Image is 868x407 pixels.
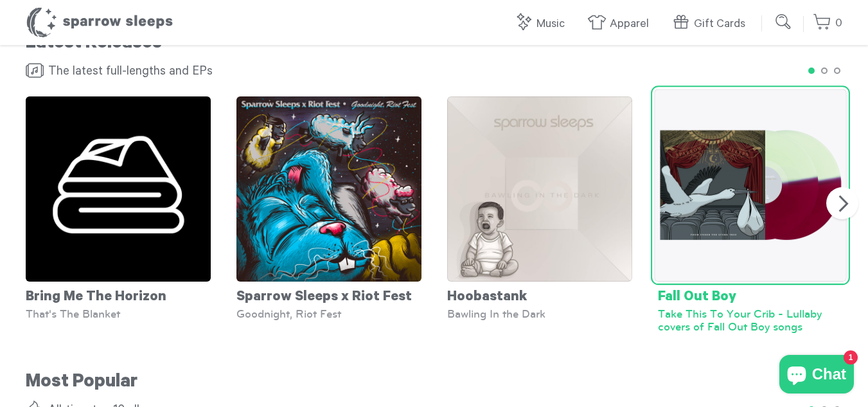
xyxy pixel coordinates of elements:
a: Gift Cards [671,10,752,38]
a: Fall Out Boy Take This To Your Crib - Lullaby covers of Fall Out Boy songs [658,96,843,333]
button: Next [826,187,858,219]
div: Fall Out Boy [658,282,843,307]
img: Hoobastank_-_Bawling_In_The_Dark_-_Cover_3000x3000_c6cbc220-6762-4f53-8157-d43f2a1c9256_grande.jpg [447,96,632,282]
div: That's The Blanket [26,307,211,320]
a: Hoobastank Bawling In the Dark [447,96,632,320]
img: SS_FUTST_SSEXCLUSIVE_6d2c3e95-2d39-4810-a4f6-2e3a860c2b91_grande.png [654,89,847,282]
a: Sparrow Sleeps x Riot Fest Goodnight, Riot Fest [236,96,421,320]
h1: Sparrow Sleeps [26,6,173,39]
button: 3 of 3 [829,63,842,76]
img: RiotFestCover2025_f0c3ff46-2987-413d-b2a7-3322b85762af_grande.jpg [236,96,421,282]
div: Bring Me The Horizon [26,282,211,307]
button: 2 of 3 [817,63,829,76]
div: Goodnight, Riot Fest [236,307,421,320]
input: Submit [771,9,797,35]
a: Music [514,10,571,38]
a: 0 [813,10,842,37]
div: Bawling In the Dark [447,307,632,320]
h4: The latest full-lengths and EPs [26,63,842,82]
div: Sparrow Sleeps x Riot Fest [236,282,421,307]
img: BringMeTheHorizon-That_sTheBlanket-Cover_grande.png [26,96,211,282]
div: Hoobastank [447,282,632,307]
div: Take This To Your Crib - Lullaby covers of Fall Out Boy songs [658,307,843,333]
inbox-online-store-chat: Shopify online store chat [775,355,858,397]
button: 1 of 3 [804,63,817,76]
a: Apparel [587,10,655,38]
a: Bring Me The Horizon That's The Blanket [26,96,211,320]
h2: Most Popular [26,372,842,395]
